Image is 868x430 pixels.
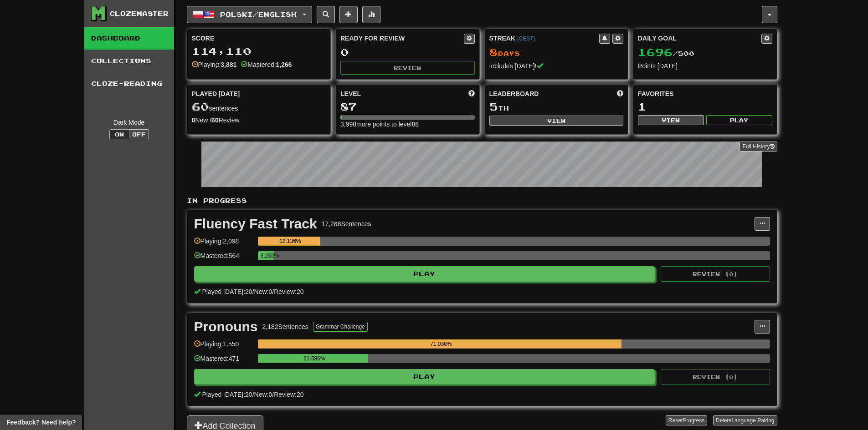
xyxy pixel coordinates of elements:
[194,251,253,266] div: Mastered: 564
[638,61,772,71] div: Points [DATE]
[192,116,195,124] strong: 0
[194,320,258,334] div: Pronouns
[194,237,253,252] div: Playing: 2,098
[340,120,475,129] div: 3,998 more points to level 88
[109,129,129,139] button: On
[194,339,253,354] div: Playing: 1,550
[706,115,772,125] button: Play
[489,61,624,71] div: Includes [DATE]!
[254,391,272,398] span: New: 0
[489,34,600,43] div: Streak
[261,237,320,246] div: 12.136%
[340,46,475,58] div: 0
[272,391,274,398] span: /
[489,46,624,58] div: Day s
[194,369,655,384] button: Play
[322,219,371,228] div: 17,288 Sentences
[84,72,174,95] a: Cloze-Reading
[84,50,174,72] a: Collections
[192,46,326,57] div: 114,110
[661,266,770,282] button: Review (0)
[274,288,303,295] span: Review: 20
[713,415,777,425] button: DeleteLanguage Pairing
[187,6,312,23] button: Polski/English
[638,46,673,58] span: 1696
[274,391,303,398] span: Review: 20
[340,89,361,98] span: Level
[192,116,326,125] div: New / Review
[340,61,475,75] button: Review
[261,354,368,363] div: 21.586%
[192,101,326,113] div: sentences
[313,322,368,332] button: Grammar Challenge
[683,417,704,424] span: Progress
[489,46,498,58] span: 8
[276,61,292,68] strong: 1,266
[617,89,623,98] span: This week in points, UTC
[194,217,317,231] div: Fluency Fast Track
[84,27,174,50] a: Dashboard
[468,89,475,98] span: Score more points to level up
[489,100,498,113] span: 5
[489,116,624,126] button: View
[262,322,308,331] div: 2,182 Sentences
[220,10,297,18] span: Polski / English
[489,101,624,113] div: th
[254,288,272,295] span: New: 0
[221,61,236,68] strong: 3,881
[192,89,240,98] span: Played [DATE]
[638,50,694,57] span: / 500
[362,6,380,23] button: More stats
[517,35,535,42] a: (CEST)
[317,6,335,23] button: Search sentences
[192,34,326,43] div: Score
[489,89,539,98] span: Leaderboard
[638,34,761,44] div: Daily Goal
[339,6,358,23] button: Add sentence to collection
[666,415,707,425] button: ResetProgress
[202,391,252,398] span: Played [DATE]: 20
[6,418,76,427] span: Open feedback widget
[340,34,464,43] div: Ready for Review
[261,339,621,349] div: 71.036%
[187,196,777,205] p: In Progress
[109,9,169,18] div: Clozemaster
[194,354,253,369] div: Mastered: 471
[638,101,772,112] div: 1
[91,118,167,127] div: Dark Mode
[731,417,774,424] span: Language Pairing
[252,391,254,398] span: /
[241,60,292,69] div: Mastered:
[252,288,254,295] span: /
[661,369,770,384] button: Review (0)
[129,129,149,139] button: Off
[202,288,252,295] span: Played [DATE]: 20
[638,115,704,125] button: View
[740,142,777,152] a: Full History
[638,89,772,98] div: Favorites
[272,288,274,295] span: /
[340,101,475,112] div: 87
[194,266,655,282] button: Play
[192,60,237,69] div: Playing:
[211,116,219,124] strong: 60
[192,100,209,113] span: 60
[261,251,274,260] div: 3.262%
